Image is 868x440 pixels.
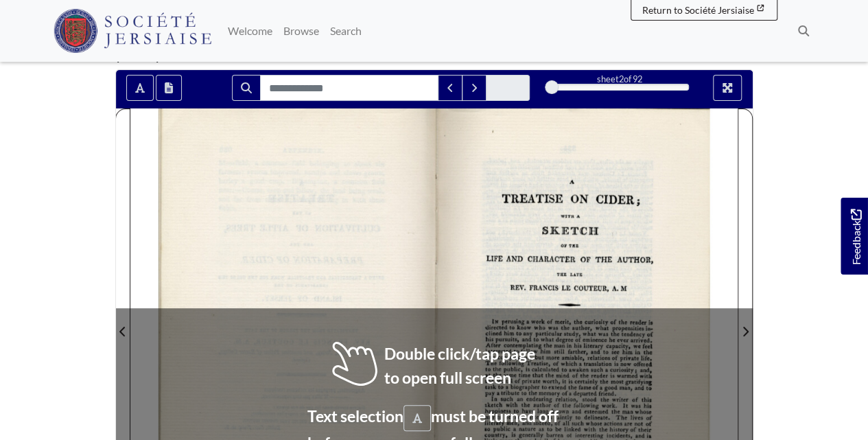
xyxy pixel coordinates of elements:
button: Search [232,75,261,101]
a: Browse [278,17,325,45]
button: Full screen mode [713,75,742,101]
img: Société Jersiaise [54,9,212,53]
a: Would you like to provide feedback? [841,198,868,275]
div: sheet of 92 [550,73,689,86]
button: Toggle text selection (Alt+T) [126,75,154,101]
a: Welcome [222,17,278,45]
a: Société Jersiaise logo [54,5,212,56]
span: Feedback [847,209,864,265]
button: Open transcription window [156,75,182,101]
button: Next Match [462,75,486,101]
span: 2 [619,73,624,84]
a: Search [325,17,367,45]
span: Return to Société Jersiaise [642,4,754,16]
button: Previous Match [438,75,462,101]
input: Search for [260,75,438,101]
